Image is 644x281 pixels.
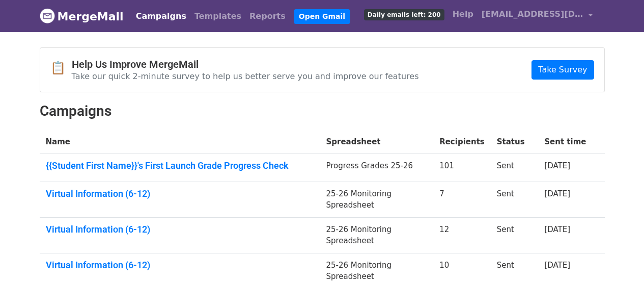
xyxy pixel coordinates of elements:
td: 12 [433,217,491,253]
th: Status [491,130,539,154]
h4: Help Us Improve MergeMail [72,58,419,70]
a: Templates [190,6,245,27]
span: Daily emails left: 200 [364,9,444,20]
span: 📋 [50,61,72,75]
td: 101 [433,154,491,182]
h2: Campaigns [40,103,605,120]
a: {{Student First Name}}'s First Launch Grade Progress Check [46,160,314,171]
th: Spreadsheet [320,130,433,154]
a: Campaigns [132,6,190,27]
a: [DATE] [544,189,570,198]
th: Sent time [538,130,592,154]
td: 7 [433,182,491,217]
th: Recipients [433,130,491,154]
a: [DATE] [544,225,570,234]
a: Help [449,4,478,24]
a: [DATE] [544,161,570,170]
th: Name [40,130,320,154]
td: 25-26 Monitoring Spreadsheet [320,217,433,253]
td: Sent [491,217,539,253]
a: Take Survey [531,60,594,80]
td: Sent [491,182,539,217]
a: Open Gmail [294,9,350,24]
a: Virtual Information (6-12) [46,224,314,235]
td: 25-26 Monitoring Spreadsheet [320,182,433,217]
p: Take our quick 2-minute survey to help us better serve you and improve our features [72,71,419,82]
td: Sent [491,154,539,182]
a: Daily emails left: 200 [360,4,449,24]
a: [DATE] [544,261,570,270]
a: MergeMail [40,6,124,27]
td: Progress Grades 25-26 [320,154,433,182]
a: [EMAIL_ADDRESS][DOMAIN_NAME] [478,4,597,28]
span: [EMAIL_ADDRESS][DOMAIN_NAME] [482,8,583,20]
img: MergeMail logo [40,8,55,23]
iframe: Chat Widget [593,232,644,281]
a: Virtual Information (6-12) [46,188,314,199]
a: Reports [245,6,290,27]
a: Virtual Information (6-12) [46,260,314,271]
